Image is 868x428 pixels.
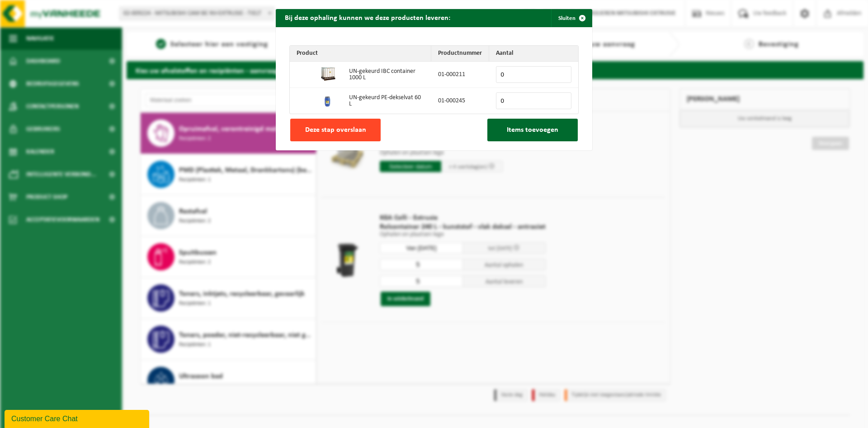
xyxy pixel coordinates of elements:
span: Items toevoegen [507,126,558,134]
button: Items toevoegen [487,119,578,141]
img: 01-000211 [321,67,335,81]
td: UN-gekeurd PE-dekselvat 60 L [342,88,431,114]
td: UN-gekeurd IBC container 1000 L [342,62,431,88]
th: Aantal [489,46,578,62]
th: Productnummer [431,46,489,62]
th: Product [290,46,431,62]
h2: Bij deze ophaling kunnen we deze producten leveren: [276,9,459,26]
button: Deze stap overslaan [290,119,381,141]
td: 01-000211 [431,62,489,88]
iframe: chat widget [5,408,151,428]
img: 01-000245 [321,93,335,107]
button: Sluiten [551,9,591,27]
span: Deze stap overslaan [305,126,366,134]
td: 01-000245 [431,88,489,114]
